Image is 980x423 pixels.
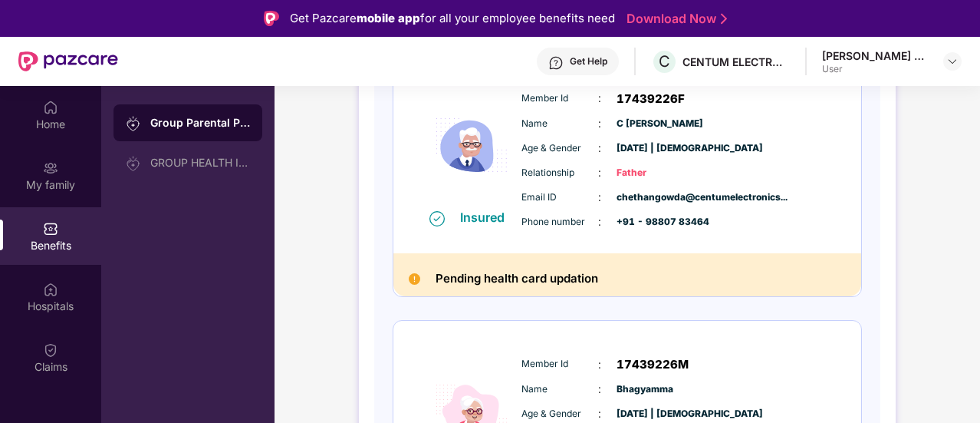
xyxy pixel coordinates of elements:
strong: mobile app [357,11,420,25]
span: Phone number [521,215,598,230]
span: Age & Gender [521,407,598,421]
div: CENTUM ELECTRONICS LIMITED [682,55,790,69]
span: Relationship [521,166,598,180]
span: : [598,164,601,181]
img: svg+xml;base64,PHN2ZyBpZD0iQmVuZWZpdHMiIHhtbG5zPSJodHRwOi8vd3d3LnczLm9yZy8yMDAwL3N2ZyIgd2lkdGg9Ij... [43,221,58,236]
span: : [598,140,601,157]
span: Bhagyamma [617,382,693,397]
span: : [598,213,601,230]
img: Logo [264,11,279,26]
div: Get Help [570,55,607,68]
span: : [598,381,601,398]
span: chethangowda@centumelectronics... [617,190,693,205]
a: Download Now [626,11,722,27]
span: +91 - 98807 83464 [617,215,693,230]
img: svg+xml;base64,PHN2ZyB3aWR0aD0iMjAiIGhlaWdodD0iMjAiIHZpZXdCb3g9IjAgMCAyMCAyMCIgZmlsbD0ibm9uZSIgeG... [43,160,58,176]
div: [PERSON_NAME] C R [822,48,929,63]
span: : [598,115,601,132]
img: svg+xml;base64,PHN2ZyB3aWR0aD0iMjAiIGhlaWdodD0iMjAiIHZpZXdCb3g9IjAgMCAyMCAyMCIgZmlsbD0ibm9uZSIgeG... [126,116,141,131]
span: C [PERSON_NAME] [617,117,693,131]
span: : [598,405,601,422]
img: Stroke [721,11,727,27]
span: Age & Gender [521,141,598,156]
img: svg+xml;base64,PHN2ZyBpZD0iRHJvcGRvd24tMzJ4MzIiIHhtbG5zPSJodHRwOi8vd3d3LnczLm9yZy8yMDAwL3N2ZyIgd2... [946,55,959,68]
span: : [598,90,601,107]
img: svg+xml;base64,PHN2ZyBpZD0iSG9tZSIgeG1sbnM9Imh0dHA6Ly93d3cudzMub3JnLzIwMDAvc3ZnIiB3aWR0aD0iMjAiIG... [43,100,58,115]
img: New Pazcare Logo [18,51,118,71]
span: Member Id [521,357,598,372]
span: [DATE] | [DEMOGRAPHIC_DATA] [617,141,693,156]
span: 17439226F [617,90,685,108]
h2: Pending health card updation [436,269,598,289]
img: svg+xml;base64,PHN2ZyBpZD0iSGVscC0zMngzMiIgeG1sbnM9Imh0dHA6Ly93d3cudzMub3JnLzIwMDAvc3ZnIiB3aWR0aD... [548,55,564,71]
img: icon [426,82,518,209]
span: : [598,356,601,373]
span: 17439226M [617,355,689,374]
div: GROUP HEALTH INSURANCE [150,157,250,169]
span: Name [521,117,598,131]
span: : [598,189,601,206]
img: svg+xml;base64,PHN2ZyBpZD0iSG9zcGl0YWxzIiB4bWxucz0iaHR0cDovL3d3dy53My5vcmcvMjAwMC9zdmciIHdpZHRoPS... [43,282,58,297]
span: Father [617,166,693,180]
div: User [822,63,929,75]
span: Name [521,382,598,397]
span: [DATE] | [DEMOGRAPHIC_DATA] [617,407,693,421]
img: svg+xml;base64,PHN2ZyBpZD0iQ2xhaW0iIHhtbG5zPSJodHRwOi8vd3d3LnczLm9yZy8yMDAwL3N2ZyIgd2lkdGg9IjIwIi... [43,342,58,358]
img: svg+xml;base64,PHN2ZyB3aWR0aD0iMjAiIGhlaWdodD0iMjAiIHZpZXdCb3g9IjAgMCAyMCAyMCIgZmlsbD0ibm9uZSIgeG... [126,156,141,171]
img: Pending [409,273,420,285]
div: Get Pazcare for all your employee benefits need [290,9,615,28]
img: svg+xml;base64,PHN2ZyB4bWxucz0iaHR0cDovL3d3dy53My5vcmcvMjAwMC9zdmciIHdpZHRoPSIxNiIgaGVpZ2h0PSIxNi... [429,211,445,226]
div: Group Parental Policy [150,115,250,131]
span: Member Id [521,91,598,106]
span: Email ID [521,190,598,205]
div: Insured [460,210,514,225]
span: C [659,52,670,71]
